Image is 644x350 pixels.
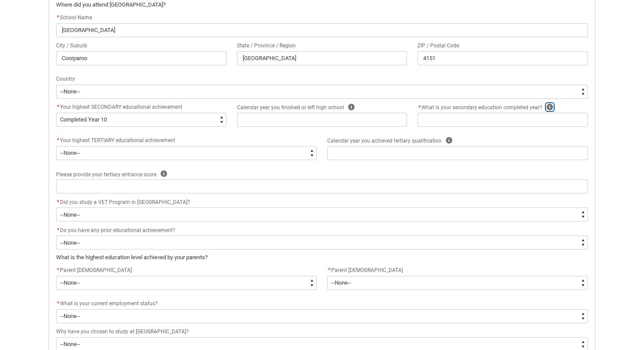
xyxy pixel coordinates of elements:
[56,0,588,9] p: Where did you attend [GEOGRAPHIC_DATA]?
[418,104,542,111] span: What is your secondary education completed year?
[56,253,588,262] p: What is the highest education level achieved by your parents?
[60,267,132,273] span: Parent [DEMOGRAPHIC_DATA]
[57,14,59,21] abbr: required
[56,43,87,49] span: City / Suburb
[60,137,175,143] span: Your highest TERTIARY educational achievement
[56,76,75,82] span: Country
[57,267,59,273] abbr: required
[57,300,59,307] abbr: required
[331,267,403,273] span: Parent [DEMOGRAPHIC_DATA]
[57,199,59,205] abbr: required
[56,14,92,21] span: School Name
[60,104,182,110] span: Your highest SECONDARY educational achievement
[57,137,59,143] abbr: required
[327,138,442,144] span: Calendar year you achieved tertiary qualification
[56,171,156,178] span: Please provide your tertiary entrance score
[57,104,59,110] abbr: required
[60,199,190,205] span: Did you study a VET Program in [GEOGRAPHIC_DATA]?
[418,104,421,111] abbr: required
[56,329,189,335] span: Why have you chosen to study at [GEOGRAPHIC_DATA]?
[328,267,330,273] abbr: required
[57,227,59,233] abbr: required
[60,300,158,307] span: What is your current employment status?
[418,43,459,49] span: ZIP / Postal Code
[60,227,175,233] span: Do you have any prior educational achievement?
[237,104,344,111] span: Calendar year you finished or left high school
[237,43,296,49] span: State / Province / Region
